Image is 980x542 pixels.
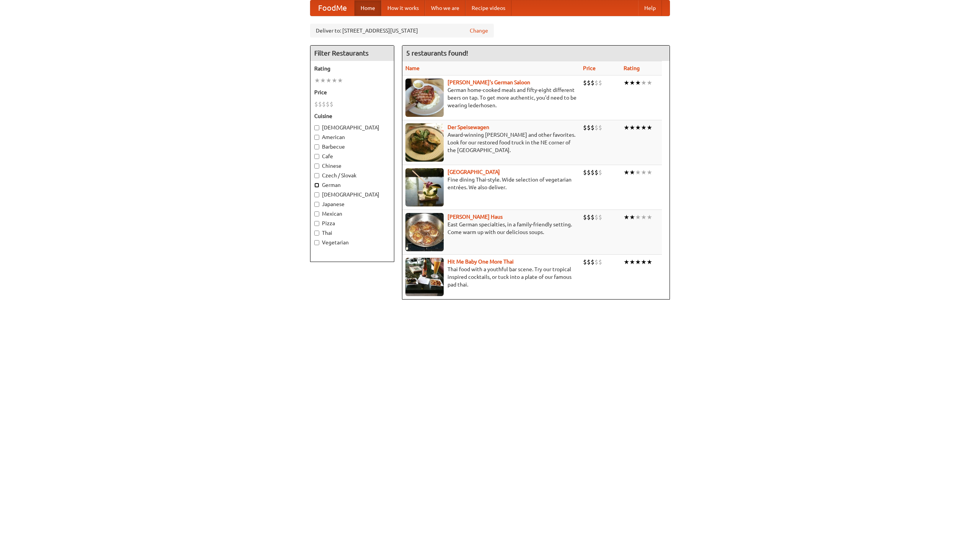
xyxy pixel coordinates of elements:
h4: Filter Restaurants [310,46,394,61]
li: ★ [641,123,647,132]
p: East German specialties, in a family-friendly setting. Come warm up with our delicious soups. [405,221,577,236]
input: Cafe [314,154,319,159]
a: Price [583,65,596,71]
li: $ [595,168,598,177]
a: Home [354,0,381,16]
a: Hit Me Baby One More Thai [448,259,514,265]
li: ★ [314,76,320,85]
p: Award-winning [PERSON_NAME] and other favorites. Look for our restored food truck in the NE corne... [405,131,577,154]
li: ★ [635,213,641,221]
li: $ [591,258,595,266]
input: Mexican [314,211,319,216]
p: German home-cooked meals and fifty-eight different beers on tap. To get more authentic, you'd nee... [405,86,577,109]
input: Pizza [314,221,319,226]
li: ★ [326,76,332,85]
li: ★ [641,258,647,266]
li: $ [595,123,598,132]
label: Barbecue [314,143,390,151]
input: German [314,183,319,188]
li: ★ [635,168,641,177]
li: ★ [647,123,652,132]
li: $ [322,100,326,108]
a: FoodMe [310,0,354,16]
li: $ [583,123,587,132]
ng-pluralize: 5 restaurants found! [406,49,468,57]
input: Japanese [314,202,319,207]
p: Thai food with a youthful bar scene. Try our tropical inspired cocktails, or tuck into a plate of... [405,265,577,288]
li: $ [595,258,598,266]
p: Fine dining Thai-style. Wide selection of vegetarian entrées. We also deliver. [405,176,577,191]
li: $ [330,100,333,108]
li: $ [587,79,591,87]
li: ★ [624,79,629,87]
li: $ [598,258,602,266]
label: German [314,181,390,189]
a: Rating [624,65,640,71]
li: $ [583,79,587,87]
label: Japanese [314,200,390,208]
li: $ [587,123,591,132]
li: ★ [624,258,629,266]
li: $ [595,79,598,87]
label: Czech / Slovak [314,172,390,179]
li: ★ [641,79,647,87]
li: $ [583,213,587,221]
input: Thai [314,231,319,236]
label: Cafe [314,152,390,160]
li: ★ [647,79,652,87]
input: American [314,135,319,140]
label: Pizza [314,219,390,227]
a: Help [638,0,662,16]
input: Vegetarian [314,240,319,245]
input: [DEMOGRAPHIC_DATA] [314,192,319,197]
li: ★ [337,76,343,85]
li: ★ [647,213,652,221]
div: Deliver to: [STREET_ADDRESS][US_STATE] [310,24,494,38]
li: $ [598,213,602,221]
h5: Rating [314,65,390,72]
a: [GEOGRAPHIC_DATA] [448,169,500,175]
li: $ [314,100,318,108]
a: Der Speisewagen [448,124,489,130]
label: Chinese [314,162,390,170]
label: [DEMOGRAPHIC_DATA] [314,191,390,198]
label: Thai [314,229,390,237]
li: $ [583,168,587,177]
li: ★ [624,168,629,177]
li: ★ [641,168,647,177]
li: ★ [629,258,635,266]
img: satay.jpg [405,168,444,206]
li: ★ [629,213,635,221]
li: $ [595,213,598,221]
h5: Price [314,88,390,96]
img: esthers.jpg [405,79,444,117]
label: Mexican [314,210,390,218]
li: $ [587,213,591,221]
li: $ [591,213,595,221]
li: ★ [641,213,647,221]
li: $ [591,123,595,132]
li: ★ [635,123,641,132]
li: ★ [624,123,629,132]
label: [DEMOGRAPHIC_DATA] [314,124,390,131]
a: Name [405,65,420,71]
li: ★ [635,258,641,266]
input: [DEMOGRAPHIC_DATA] [314,125,319,130]
img: kohlhaus.jpg [405,213,444,251]
li: ★ [647,168,652,177]
li: $ [318,100,322,108]
a: How it works [381,0,425,16]
a: [PERSON_NAME] Haus [448,214,503,220]
a: [PERSON_NAME]'s German Saloon [448,79,530,85]
li: ★ [635,79,641,87]
li: ★ [629,79,635,87]
img: speisewagen.jpg [405,123,444,162]
li: $ [598,168,602,177]
li: $ [591,79,595,87]
li: ★ [629,168,635,177]
li: $ [587,168,591,177]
